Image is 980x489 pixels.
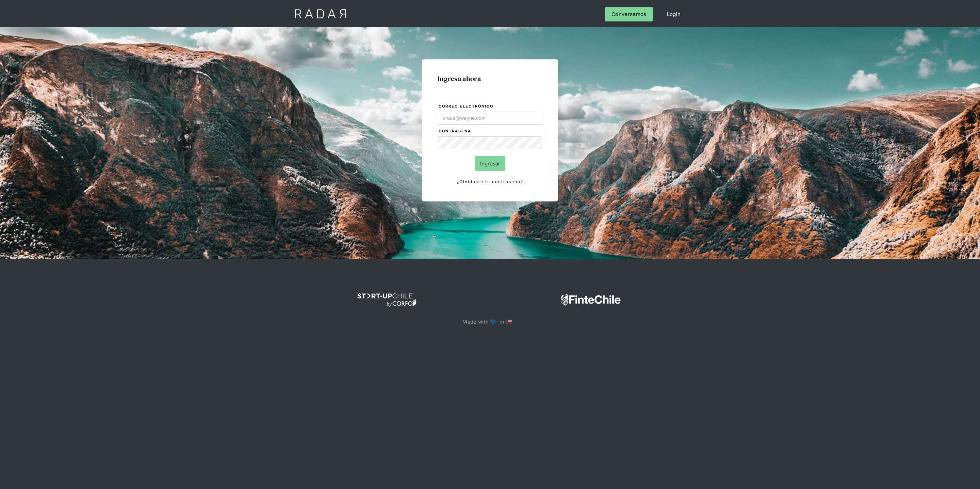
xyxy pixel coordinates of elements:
[660,7,688,21] a: Login
[462,317,517,326] p: Made with 💙 in 🇨🇱
[475,156,505,171] input: Ingresar
[605,7,653,21] a: Conversemos
[438,178,542,185] a: ¿Olvidaste tu contraseña?
[439,103,542,110] label: Correo electrónico
[438,103,542,186] form: Login Form
[438,112,542,125] input: bruce@wayne.com
[439,128,542,135] label: Contraseña
[438,75,542,82] h1: Ingresa ahora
